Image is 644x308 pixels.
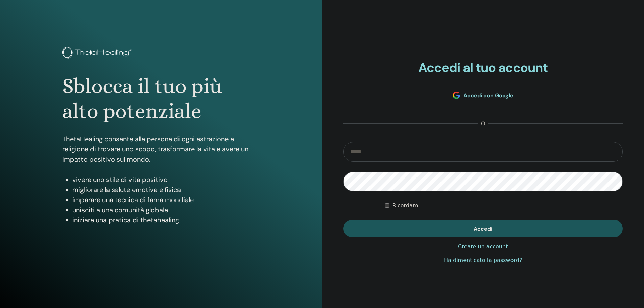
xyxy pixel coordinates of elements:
[72,215,260,225] li: iniziare una pratica di thetahealing
[72,185,260,195] li: migliorare la salute emotiva e fisica
[62,74,260,124] h1: Sblocca il tuo più alto potenziale
[392,202,419,210] label: Ricordami
[72,205,260,215] li: unisciti a una comunità globale
[385,202,623,210] div: Keep me authenticated indefinitely or until I manually logout
[343,60,623,76] h2: Accedi al tuo account
[72,174,260,185] li: vivere uno stile di vita positivo
[444,256,522,264] a: Ha dimenticato la password?
[72,195,260,205] li: imparare una tecnica di fama mondiale
[474,225,492,232] span: Accedi
[343,220,623,237] button: Accedi
[343,87,623,103] a: Accedi con Google
[458,243,508,251] a: Creare un account
[463,92,514,99] span: Accedi con Google
[478,120,488,128] span: o
[62,134,260,164] p: ThetaHealing consente alle persone di ogni estrazione e religione di trovare uno scopo, trasforma...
